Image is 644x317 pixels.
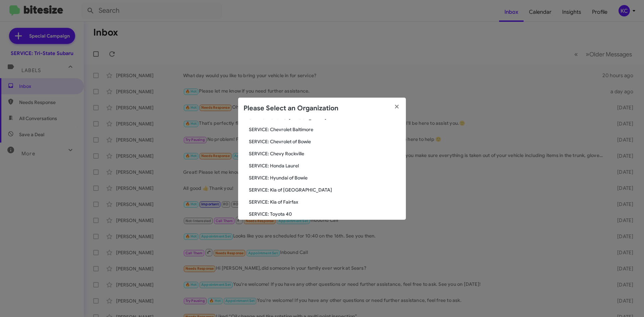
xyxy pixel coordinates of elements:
span: SERVICE: Kia of Fairfax [249,199,400,205]
span: SERVICE: Honda Laurel [249,162,400,169]
span: SERVICE: Chevrolet of Bowie [249,138,400,145]
span: SERVICE: Chevrolet Baltimore [249,126,400,133]
h2: Please Select an Organization [244,103,338,114]
span: SERVICE: Kia of [GEOGRAPHIC_DATA] [249,187,400,193]
span: SERVICE: Chevy Rockville [249,150,400,157]
span: SERVICE: Toyota 40 [249,211,400,217]
span: SERVICE: Hyundai of Bowie [249,174,400,181]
